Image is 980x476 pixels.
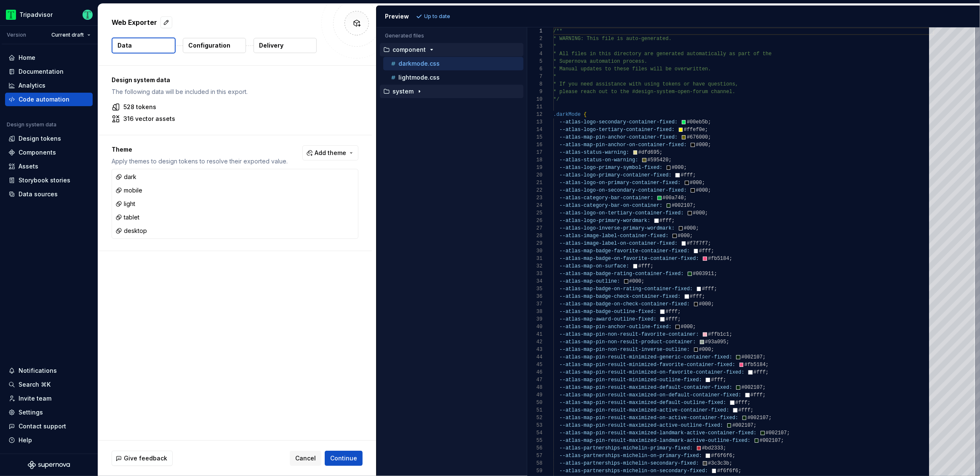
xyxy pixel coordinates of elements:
button: Notifications [5,364,93,377]
span: ; [702,294,705,300]
div: 35 [527,285,542,293]
button: Search ⌘K [5,378,93,391]
button: Current draft [48,29,94,41]
span: ; [684,195,687,201]
span: * Supernova automation process. [553,59,647,64]
div: 3 [527,43,542,50]
span: #fff [702,286,714,292]
button: TripadvisorThomas Dittmer [2,5,96,24]
span: ; [763,392,766,398]
span: --atlas-image-label-container-fixed: [560,233,669,239]
button: Give feedback [112,451,173,466]
div: Documentation [19,67,64,76]
div: 18 [527,156,542,164]
span: #002107 [742,354,763,360]
div: 6 [527,65,542,73]
span: --atlas-partnerships-michelin-primary-fixed: [560,445,693,451]
p: Up to date [424,13,450,20]
span: #002107 [760,438,781,444]
div: 44 [527,353,542,361]
span: #fff [681,172,693,178]
span: ; [705,127,708,133]
span: ; [726,339,729,345]
span: --atlas-status-on-warning: [560,157,638,163]
div: 17 [527,149,542,156]
div: 55 [527,437,542,444]
span: #fff [699,248,711,254]
span: um channel. [702,89,735,95]
button: Delivery [254,38,317,53]
span: * If you need assistance with using tokens or hav [553,81,702,87]
div: 8 [527,80,542,88]
span: ; [693,203,696,209]
button: Add theme [302,145,358,160]
div: 45 [527,361,542,369]
a: Code automation [5,93,93,106]
span: --atlas-map-pin-result-maximized-landmark-active-c [560,430,711,436]
p: 528 tokens [123,103,156,111]
span: --atlas-logo-primary-wordmark: [560,218,651,224]
div: 20 [527,171,542,179]
div: 9 [527,88,542,96]
span: #fb5184 [745,362,766,368]
span: #fff [750,392,763,398]
span: ; [766,369,769,375]
span: er-fixed: [711,415,739,421]
div: 43 [527,346,542,353]
div: mobile [115,186,142,195]
div: 24 [527,202,542,209]
span: #3c3c3b [708,460,729,466]
span: ; [711,347,714,353]
div: light [115,200,135,208]
span: #fb5184 [708,256,729,262]
a: Home [5,51,93,64]
div: 59 [527,467,542,475]
span: --atlas-map-badge-on-favorite-container-fixed: [560,256,699,262]
a: Invite team [5,392,93,405]
span: --atlas-map-pin-result-maximized-on-active-contain [560,415,711,421]
span: ; [702,180,705,186]
span: Cancel [295,454,316,463]
div: Contact support [19,422,66,431]
span: ; [708,187,711,193]
span: -fixed: [711,385,732,390]
span: --atlas-map-pin-anchor-container-fixed: [560,134,678,140]
p: Design system data [112,76,358,84]
span: --atlas-map-badge-on-check-container-fixed: [560,301,690,307]
a: Design tokens [5,132,93,145]
div: Tripadvisor [19,11,53,19]
div: 7 [527,73,542,80]
span: #fff [735,400,748,406]
span: #000 [693,210,705,216]
span: { [584,112,587,118]
span: --atlas-map-pin-result-maximized-default-container [560,385,711,390]
span: #676000 [687,134,708,140]
span: #bd2333 [702,445,723,451]
p: lightmode.css [398,74,440,81]
p: Theme [112,145,288,154]
div: 37 [527,300,542,308]
div: 36 [527,293,542,300]
span: -fixed: [711,354,732,360]
span: ; [787,430,790,436]
span: ; [711,248,714,254]
span: --atlas-logo-on-secondary-container-fixed: [560,187,687,193]
span: ; [660,150,662,155]
div: Home [19,53,35,62]
span: e questions, [702,81,738,87]
span: ixed: [711,400,726,406]
p: component [393,46,426,53]
div: 50 [527,399,542,406]
div: 38 [527,308,542,316]
div: Invite team [19,394,51,403]
span: ; [684,165,687,171]
div: 53 [527,422,542,429]
div: 26 [527,217,542,225]
span: * please reach out to the #design-system-open-for [553,89,702,95]
span: ; [678,309,681,315]
div: 54 [527,429,542,437]
span: #fff [660,218,672,224]
div: tablet [115,213,139,222]
span: Add theme [315,149,346,157]
p: Apply themes to design tokens to resolve their exported value. [112,157,288,166]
